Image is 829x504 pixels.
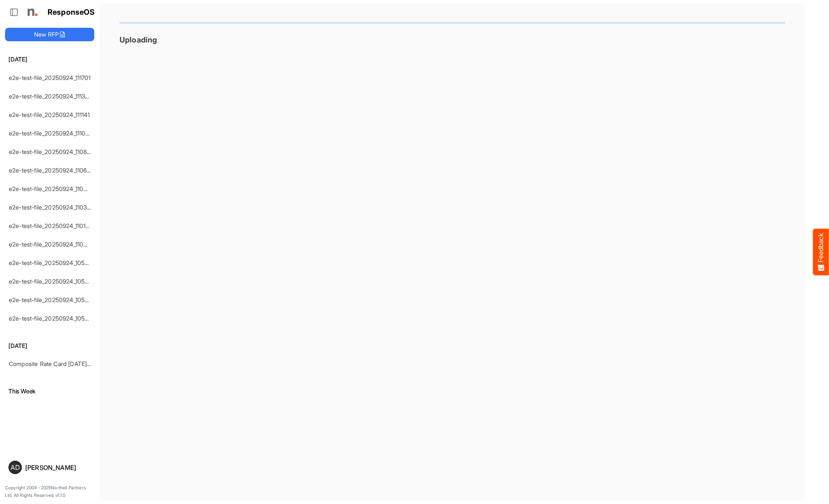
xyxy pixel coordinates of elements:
[9,241,94,248] a: e2e-test-file_20250924_110035
[9,204,94,211] a: e2e-test-file_20250924_110305
[9,259,94,266] a: e2e-test-file_20250924_105914
[813,229,829,276] button: Feedback
[120,35,785,44] h3: Uploading
[9,93,92,100] a: e2e-test-file_20250924_111359
[9,74,91,81] a: e2e-test-file_20250924_111701
[9,278,95,285] a: e2e-test-file_20250924_105529
[48,8,95,17] h1: ResponseOS
[9,167,94,174] a: e2e-test-file_20250924_110646
[9,296,94,303] a: e2e-test-file_20250924_105318
[9,130,93,137] a: e2e-test-file_20250924_111033
[9,111,90,118] a: e2e-test-file_20250924_111141
[5,28,94,41] button: New RFP
[9,360,109,367] a: Composite Rate Card [DATE]_smaller
[9,315,95,322] a: e2e-test-file_20250924_105226
[23,4,40,21] img: Northell
[5,55,94,64] h6: [DATE]
[9,222,93,229] a: e2e-test-file_20250924_110146
[5,387,94,396] h6: This Week
[9,148,94,155] a: e2e-test-file_20250924_110803
[11,464,20,471] span: AD
[5,341,94,350] h6: [DATE]
[5,484,94,499] p: Copyright 2004 - 2025 Northell Partners Ltd. All Rights Reserved. v 1.1.0
[25,464,91,471] div: [PERSON_NAME]
[9,185,94,192] a: e2e-test-file_20250924_110422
